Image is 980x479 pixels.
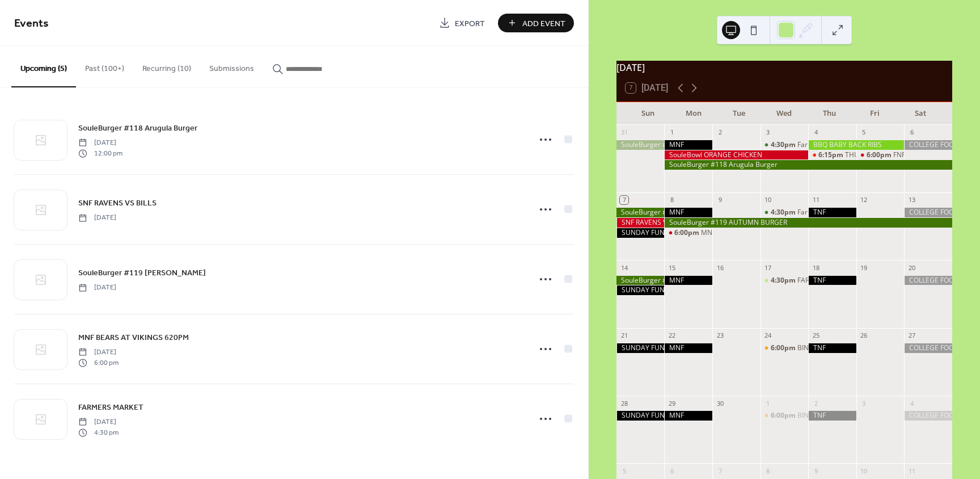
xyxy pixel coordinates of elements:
div: 3 [860,399,868,407]
button: Submissions [200,46,263,86]
div: MNF [664,208,712,217]
div: THUR NT FOOTBALL [808,150,856,160]
span: Events [14,12,49,35]
div: Sat [898,102,943,125]
div: COLLEGE FOOTBALL HEADQUARTERS [904,343,952,353]
div: 8 [668,196,676,204]
div: SouleBurger #118 Arugula Burger [664,160,952,170]
div: SouleBurger #119 AUTUMN BURGER [616,276,665,285]
div: FARMERS MARKET [797,276,856,285]
div: 6 [668,467,676,475]
div: 11 [907,467,916,475]
div: 18 [812,263,820,272]
span: 4:30pm [771,208,797,217]
div: Fri [852,102,898,125]
span: 4:30pm [771,140,797,150]
div: 5 [860,128,868,137]
div: SUNDAY FUNDAY FOOTBALL AT THE OFFICE [616,285,665,295]
div: Farmers Market [761,208,809,217]
div: 23 [716,331,724,340]
div: 26 [860,331,868,340]
a: Export [430,14,493,32]
div: 10 [764,196,772,204]
span: MNF BEARS AT VIKINGS 620PM [78,332,189,344]
div: Farmers Market [797,208,848,217]
div: SouleBurger #119 AUTUMN BURGER [664,218,952,228]
div: 20 [907,263,916,272]
span: SouleBurger #119 [PERSON_NAME] [78,267,206,279]
div: BINGO! [797,343,821,353]
button: Add Event [498,14,574,32]
div: 14 [620,263,628,272]
div: 27 [907,331,916,340]
div: 7 [716,467,724,475]
div: SNF RAVENS VS BILLS [616,218,665,228]
div: BINGO! [797,411,821,421]
div: [DATE] [616,61,952,74]
div: Sun [626,102,671,125]
div: MNF [664,140,712,150]
div: 31 [620,128,628,137]
div: 30 [716,399,724,407]
div: 2 [812,399,820,407]
div: TNF [808,411,856,421]
a: MNF BEARS AT VIKINGS 620PM [78,331,189,344]
a: FARMERS MARKET [78,401,143,414]
div: 28 [620,399,628,407]
span: 6:00pm [771,411,797,421]
div: Tue [716,102,762,125]
div: Mon [671,102,716,125]
div: COLLEGE FOOTBALL HEADQUARTERS [904,140,952,150]
span: 6:00pm [674,228,701,238]
div: 6 [907,128,916,137]
div: 4 [812,128,820,137]
a: SNF RAVENS VS BILLS [78,196,157,209]
div: 24 [764,331,772,340]
div: MNF [664,343,712,353]
div: 22 [668,331,676,340]
div: 9 [716,196,724,204]
div: 1 [668,128,676,137]
div: BINGO! [761,411,809,421]
span: [DATE] [78,417,119,427]
span: SNF RAVENS VS BILLS [78,198,157,209]
div: 13 [907,196,916,204]
div: COLLEGE FOOTBALL HEADQUARTERS [904,208,952,217]
div: 8 [764,467,772,475]
div: SouleBurger #118 Arugula Burger [616,208,665,217]
a: SouleBurger #118 Arugula Burger [78,121,197,135]
span: [DATE] [78,138,122,148]
div: 1 [764,399,772,407]
span: 4:30 pm [78,427,119,438]
div: 19 [860,263,868,272]
div: Wed [762,102,807,125]
div: SUNDAY FUNDAY FOOTBALL AT THE OFFICE [616,343,665,353]
div: 11 [812,196,820,204]
div: COLLEGE FOOTBALL HEADQUARTERS [904,411,952,421]
div: THUR NT FOOTBALL [845,150,909,160]
div: COLLEGE FOOTBALL HEADQUARTERS [904,276,952,285]
div: 21 [620,331,628,340]
div: 17 [764,263,772,272]
span: 6:15pm [818,150,845,160]
div: Farmers Market [761,140,809,150]
div: 4 [907,399,916,407]
div: SouleBowl ORANGE CHICKEN [664,150,808,160]
div: Thu [807,102,852,125]
div: MNF [664,411,712,421]
span: Export [455,18,485,30]
span: 4:30pm [771,276,797,285]
div: 29 [668,399,676,407]
div: SUNDAY FUNDAY FOOTBALL AT THE OFFICE [616,411,665,421]
div: 2 [716,128,724,137]
div: BINGO! [761,343,809,353]
span: SouleBurger #118 Arugula Burger [78,123,197,135]
button: Recurring (10) [133,46,200,86]
div: TNF [808,276,856,285]
div: 12 [860,196,868,204]
span: 12:00 pm [78,148,122,158]
span: FARMERS MARKET [78,402,143,414]
div: 3 [764,128,772,137]
div: TNF [808,208,856,217]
